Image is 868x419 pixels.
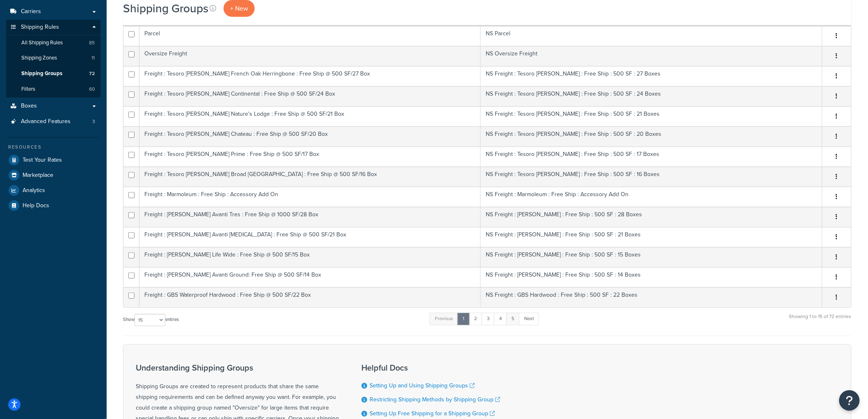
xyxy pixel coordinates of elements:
a: Test Your Rates [6,153,101,167]
button: Open Resource Center [839,390,860,411]
a: Setting Up Free Shipping for a Shipping Group [370,409,495,418]
span: 72 [89,70,95,77]
td: Freight : Tesoro [PERSON_NAME] Continental : Free Ship @ 500 SF/24 Box [139,86,481,106]
td: Freight : [PERSON_NAME] Avanti Tres : Free Ship @ 1000 SF/28 Box [139,207,481,227]
td: Freight : Marmoleum : Free Ship : Accessory Add On [139,187,481,207]
li: Shipping Zones [6,50,101,66]
td: Parcel [139,26,481,46]
td: NS Oversize Freight [481,46,822,66]
span: Carriers [21,8,41,15]
span: Analytics [23,187,45,194]
td: NS Parcel [481,26,822,46]
a: Shipping Zones 11 [6,50,101,66]
td: Freight : GBS Waterproof Hardwood : Free Ship @ 500 SF/22 Box [139,287,481,307]
td: NS Freight : Tesoro [PERSON_NAME] : Free Ship : 500 SF : 24 Boxes [481,86,822,106]
h3: Helpful Docs [361,363,504,372]
span: 85 [89,39,95,46]
div: Showing 1 to 15 of 72 entries [789,312,852,330]
td: NS Freight : Marmoleum : Free Ship : Accessory Add On [481,187,822,207]
td: NS Freight : [PERSON_NAME] : Free Ship : 500 SF : 15 Boxes [481,247,822,267]
span: Advanced Features [21,118,71,125]
td: NS Freight : Tesoro [PERSON_NAME] : Free Ship : 500 SF : 27 Boxes [481,66,822,86]
a: Help Docs [6,198,101,213]
h1: Shipping Groups [123,0,208,16]
span: 3 [92,118,95,125]
a: 3 [482,313,495,325]
td: Freight : [PERSON_NAME] Avanti [MEDICAL_DATA] : Free Ship @ 500 SF/21 Box [139,227,481,247]
span: Filters [21,86,35,93]
td: Freight : Tesoro [PERSON_NAME] French Oak Herringbone : Free Ship @ 500 SF/27 Box [139,66,481,86]
span: Help Docs [23,202,49,209]
a: Setting Up and Using Shipping Groups [370,381,475,390]
a: 2 [469,313,482,325]
a: Marketplace [6,168,101,183]
td: NS Freight : Tesoro [PERSON_NAME] : Free Ship : 500 SF : 20 Boxes [481,126,822,147]
span: Marketplace [23,172,53,179]
td: Freight : Tesoro [PERSON_NAME] Prime : Free Ship @ 500 SF/17 Box [139,147,481,167]
a: Boxes [6,98,101,114]
a: Shipping Groups 72 [6,66,101,81]
span: + New [230,4,248,13]
a: Analytics [6,183,101,198]
td: Freight : [PERSON_NAME] Life Wide : Free Ship @ 500 SF/15 Box [139,247,481,267]
span: Shipping Groups [21,70,62,77]
a: Restricting Shipping Methods by Shipping Group [370,395,500,404]
a: 1 [457,313,470,325]
a: Carriers [6,4,101,19]
li: Advanced Features [6,114,101,129]
span: Shipping Zones [21,55,57,62]
td: Freight : Tesoro [PERSON_NAME] Broad [GEOGRAPHIC_DATA] : Free Ship @ 500 SF/16 Box [139,167,481,187]
h3: Understanding Shipping Groups [136,363,341,372]
label: Show entries [123,314,179,326]
a: Advanced Features 3 [6,114,101,129]
td: NS Freight : [PERSON_NAME] : Free Ship : 500 SF : 14 Boxes [481,267,822,287]
td: NS Freight : Tesoro [PERSON_NAME] : Free Ship : 500 SF : 17 Boxes [481,147,822,167]
span: 60 [89,86,95,93]
a: Next [519,313,539,325]
span: Test Your Rates [23,157,62,164]
a: 4 [494,313,507,325]
td: Freight : Tesoro [PERSON_NAME] Chateau : Free Ship @ 500 SF/20 Box [139,126,481,147]
td: NS Freight : Tesoro [PERSON_NAME] : Free Ship : 500 SF : 21 Boxes [481,106,822,126]
li: Shipping Rules [6,20,101,98]
a: Shipping Rules [6,20,101,35]
td: Oversize Freight [139,46,481,66]
li: Shipping Groups [6,66,101,81]
span: Boxes [21,103,37,110]
td: NS Freight : [PERSON_NAME] : Free Ship : 500 SF : 21 Boxes [481,227,822,247]
div: Resources [6,144,101,151]
a: Filters 60 [6,82,101,97]
span: Shipping Rules [21,24,59,31]
td: NS Freight : [PERSON_NAME] : Free Ship : 500 SF : 28 Boxes [481,207,822,227]
a: 5 [506,313,520,325]
td: NS Freight : GBS Hardwood : Free Ship : 500 SF : 22 Boxes [481,287,822,307]
span: 11 [91,55,95,62]
a: Previous [429,313,458,325]
td: Freight : [PERSON_NAME] Avanti Ground: Free Ship @ 500 SF/14 Box [139,267,481,287]
td: NS Freight : Tesoro [PERSON_NAME] : Free Ship : 500 SF : 16 Boxes [481,167,822,187]
select: Showentries [135,314,165,326]
span: All Shipping Rules [21,39,63,46]
li: Filters [6,82,101,97]
a: All Shipping Rules 85 [6,35,101,50]
td: Freight : Tesoro [PERSON_NAME] Nature's Lodge : Free Ship @ 500 SF/21 Box [139,106,481,126]
li: All Shipping Rules [6,35,101,50]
